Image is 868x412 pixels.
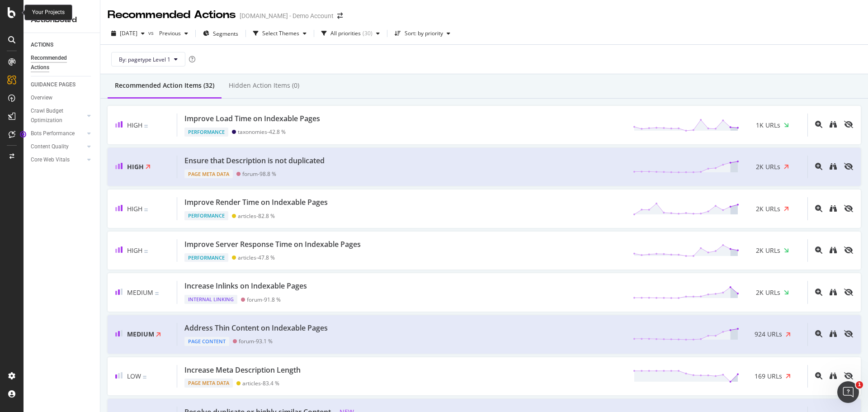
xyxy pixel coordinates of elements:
[830,205,837,213] a: binoculars
[108,7,236,23] div: Recommended Actions
[127,162,144,171] span: High
[242,170,276,177] div: forum - 98.8 %
[815,372,822,379] div: magnifying-glass-plus
[318,26,383,41] button: All priorities(30)
[844,372,853,379] div: eye-slash
[239,338,273,345] div: forum - 93.1 %
[830,163,837,170] div: binoculars
[756,204,780,213] span: 2K URLs
[31,40,94,50] a: ACTIONS
[156,29,181,37] span: Previous
[31,106,78,125] div: Crawl Budget Optimization
[756,246,780,255] span: 2K URLs
[31,80,94,90] a: GUIDANCE PAGES
[815,205,822,212] div: magnifying-glass-plus
[31,142,69,152] div: Content Quality
[184,197,328,208] div: Improve Render Time on Indexable Pages
[815,330,822,337] div: magnifying-glass-plus
[115,81,214,90] div: Recommended Action Items (32)
[31,106,85,125] a: Crawl Budget Optimization
[184,323,328,333] div: Address Thin Content on Indexable Pages
[184,295,237,304] div: Internal Linking
[844,330,853,337] div: eye-slash
[337,13,343,19] div: arrow-right-arrow-left
[144,208,148,211] img: Equal
[830,247,837,255] a: binoculars
[262,31,299,36] div: Select Themes
[250,26,310,41] button: Select Themes
[127,372,141,380] span: Low
[815,289,822,296] div: magnifying-glass-plus
[844,205,853,212] div: eye-slash
[127,246,142,255] span: High
[830,163,837,171] a: binoculars
[330,31,361,36] div: All priorities
[756,162,780,171] span: 2K URLs
[119,56,170,63] span: By: pagetype Level 1
[844,121,853,128] div: eye-slash
[844,289,853,296] div: eye-slash
[755,372,782,381] span: 169 URLs
[127,330,154,338] span: Medium
[148,29,156,37] span: vs
[184,239,361,250] div: Improve Server Response Time on Indexable Pages
[19,130,27,138] div: Tooltip anchor
[31,93,94,103] a: Overview
[144,250,148,253] img: Equal
[247,296,281,303] div: forum - 91.8 %
[31,53,94,72] a: Recommended Actions
[238,213,275,219] div: articles - 82.8 %
[815,121,822,128] div: magnifying-glass-plus
[815,163,822,170] div: magnifying-glass-plus
[844,163,853,170] div: eye-slash
[184,114,320,124] div: Improve Load Time on Indexable Pages
[213,30,238,38] span: Segments
[830,205,837,212] div: binoculars
[238,128,286,135] div: taxonomies - 42.8 %
[830,331,837,338] a: binoculars
[155,292,159,295] img: Equal
[111,52,185,66] button: By: pagetype Level 1
[756,121,780,130] span: 1K URLs
[755,330,782,339] span: 924 URLs
[363,31,373,36] div: ( 30 )
[143,376,146,379] img: Equal
[830,289,837,296] div: binoculars
[156,26,192,41] button: Previous
[184,379,233,388] div: Page Meta Data
[31,93,52,103] div: Overview
[184,211,228,220] div: Performance
[184,281,307,291] div: Increase Inlinks on Indexable Pages
[32,9,65,16] div: Your Projects
[184,253,228,262] div: Performance
[184,365,301,375] div: Increase Meta Description Length
[229,81,299,90] div: Hidden Action Items (0)
[756,288,780,297] span: 2K URLs
[108,26,148,41] button: [DATE]
[127,204,142,213] span: High
[31,129,75,138] div: Bots Performance
[830,330,837,337] div: binoculars
[184,156,325,166] div: Ensure that Description is not duplicated
[31,142,85,152] a: Content Quality
[844,246,853,254] div: eye-slash
[405,31,443,36] div: Sort: by priority
[242,380,279,387] div: articles - 83.4 %
[830,121,837,128] div: binoculars
[830,121,837,129] a: binoculars
[184,337,229,346] div: Page Content
[127,121,142,129] span: High
[31,155,70,165] div: Core Web Vitals
[856,381,863,388] span: 1
[830,372,837,379] div: binoculars
[238,254,275,261] div: articles - 47.8 %
[830,373,837,380] a: binoculars
[31,80,75,90] div: GUIDANCE PAGES
[31,40,53,50] div: ACTIONS
[837,381,859,403] iframe: Intercom live chat
[391,26,454,41] button: Sort: by priority
[240,11,334,20] div: [DOMAIN_NAME] - Demo Account
[830,289,837,297] a: binoculars
[144,125,148,128] img: Equal
[815,246,822,254] div: magnifying-glass-plus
